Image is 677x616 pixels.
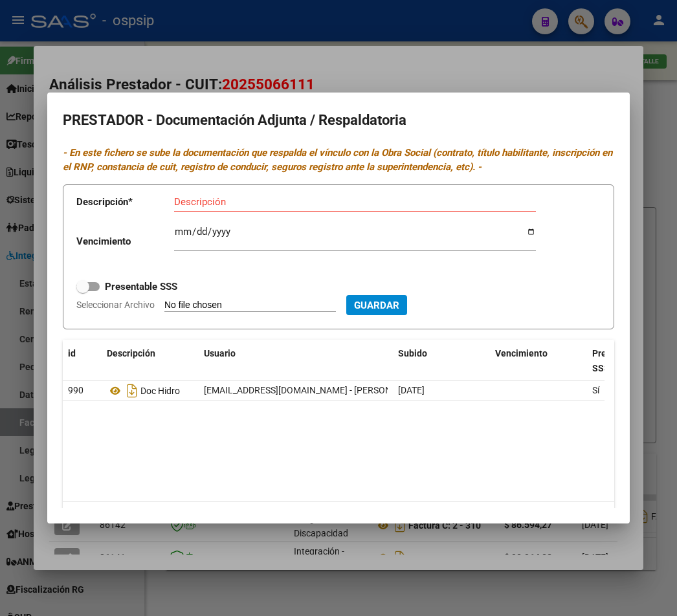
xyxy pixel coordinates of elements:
[587,340,665,382] datatable-header-cell: Presentable SSS
[76,195,174,210] p: Descripción
[592,385,599,395] span: Sí
[63,502,614,534] div: 1 total
[199,340,393,382] datatable-header-cell: Usuario
[393,340,490,382] datatable-header-cell: Subido
[346,295,407,315] button: Guardar
[68,385,83,395] span: 990
[398,348,427,358] span: Subido
[76,234,174,249] p: Vencimiento
[68,348,76,358] span: id
[354,300,399,311] span: Guardar
[490,340,587,382] datatable-header-cell: Vencimiento
[76,300,155,310] span: Seleccionar Archivo
[592,348,643,373] span: Presentable SSS
[204,348,236,358] span: Usuario
[107,348,155,358] span: Descripción
[495,348,548,358] span: Vencimiento
[63,340,102,382] datatable-header-cell: id
[633,572,664,603] iframe: Intercom live chat
[63,108,614,133] h2: PRESTADOR - Documentación Adjunta / Respaldatoria
[63,147,612,173] i: - En este fichero se sube la documentación que respalda el vínculo con la Obra Social (contrato, ...
[398,385,425,395] span: [DATE]
[102,340,199,382] datatable-header-cell: Descripción
[105,281,177,292] strong: Presentable SSS
[140,386,180,396] span: Doc Hidro
[124,380,140,401] i: Descargar documento
[204,385,423,395] span: [EMAIL_ADDRESS][DOMAIN_NAME] - [PERSON_NAME]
